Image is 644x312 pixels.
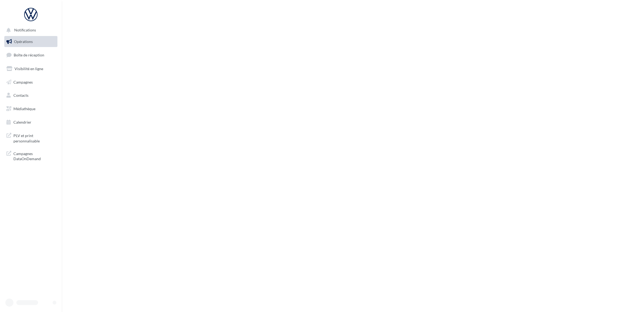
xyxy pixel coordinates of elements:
span: Campagnes DataOnDemand [13,150,55,162]
span: Opérations [14,39,33,44]
span: Campagnes [13,80,33,84]
a: Calendrier [3,117,58,128]
span: Boîte de réception [14,53,44,57]
a: Campagnes DataOnDemand [3,148,58,164]
a: Contacts [3,90,58,101]
span: Calendrier [13,120,31,124]
a: Boîte de réception [3,49,58,61]
a: PLV et print personnalisable [3,130,58,146]
span: Notifications [14,28,36,33]
span: Médiathèque [13,106,35,111]
a: Médiathèque [3,103,58,114]
span: PLV et print personnalisable [13,132,55,144]
span: Contacts [13,93,28,98]
span: Visibilité en ligne [14,66,43,71]
a: Opérations [3,36,58,47]
a: Campagnes [3,77,58,88]
a: Visibilité en ligne [3,63,58,74]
